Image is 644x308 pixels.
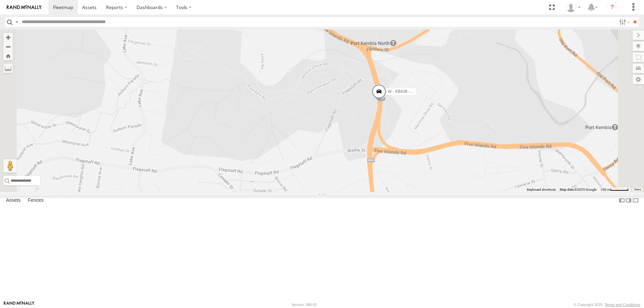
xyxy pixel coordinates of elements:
[598,187,631,192] button: Map Scale: 100 m per 51 pixels
[3,42,13,51] button: Zoom out
[24,196,47,205] label: Fences
[605,303,640,307] a: Terms and Conditions
[574,303,640,307] div: © Copyright 2025 -
[3,51,13,60] button: Zoom Home
[291,303,317,307] div: Version: 305.03
[634,188,641,191] a: Terms
[616,17,631,27] label: Search Filter Options
[560,188,596,191] span: Map data ©2025 Google
[619,196,625,205] label: Dock Summary Table to the Left
[3,33,13,42] button: Zoom in
[14,17,19,27] label: Search Query
[3,159,17,173] button: Drag Pegman onto the map to open Street View
[563,2,583,12] div: Tye Clark
[632,196,639,205] label: Hide Summary Table
[625,196,632,205] label: Dock Summary Table to the Right
[3,64,13,73] label: Measure
[607,2,618,13] i: ?
[3,196,24,205] label: Assets
[633,75,644,84] label: Map Settings
[527,187,556,192] button: Keyboard shortcuts
[4,301,35,308] a: Visit our Website
[7,5,42,10] img: rand-logo.svg
[600,188,610,191] span: 100 m
[388,89,444,94] span: W - KB438 - [PERSON_NAME]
